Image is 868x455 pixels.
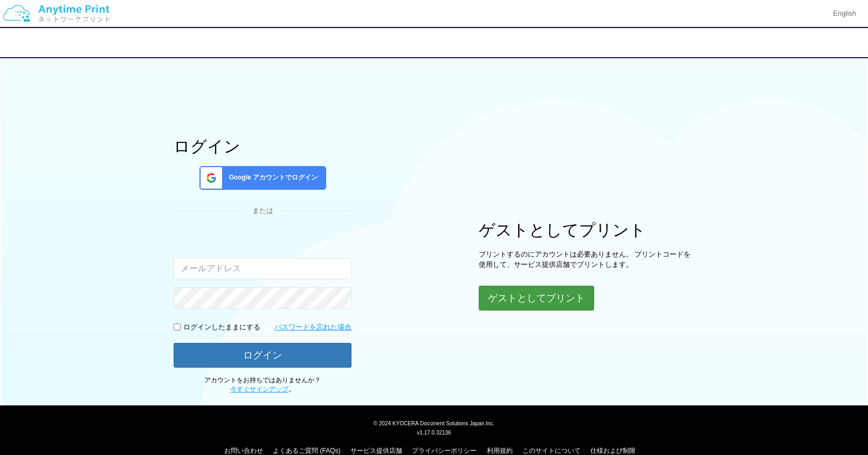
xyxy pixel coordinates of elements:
input: メールアドレス [174,258,352,279]
a: サービス提供店舗 [350,447,402,454]
a: 今すぐサインアップ [230,385,288,393]
span: 。 [230,385,295,393]
a: 仕様および制限 [590,447,636,454]
a: このサイトについて [522,447,581,454]
span: © 2024 KYOCERA Document Solutions Japan Inc. [374,419,495,426]
a: パスワードを忘れた場合 [274,322,352,333]
div: または [174,206,352,216]
a: よくあるご質問 (FAQs) [273,447,340,454]
a: お問い合わせ [224,447,263,454]
h1: ゲストとしてプリント [479,221,694,239]
button: ログイン [174,343,352,368]
h1: ログイン [174,137,352,155]
a: 利用規約 [487,447,513,454]
p: プリントするのにアカウントは必要ありません。 プリントコードを使用して、サービス提供店舗でプリントします。 [479,250,694,270]
p: アカウントをお持ちではありませんか？ [174,376,352,394]
span: ログイン [417,38,451,47]
span: v1.17.0.32136 [417,429,451,436]
a: 戻る [19,38,40,47]
p: ログインしたままにする [183,322,260,333]
button: ゲストとしてプリント [479,286,594,311]
span: Google アカウントでログイン [224,173,318,182]
a: プライバシーポリシー [412,447,477,454]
